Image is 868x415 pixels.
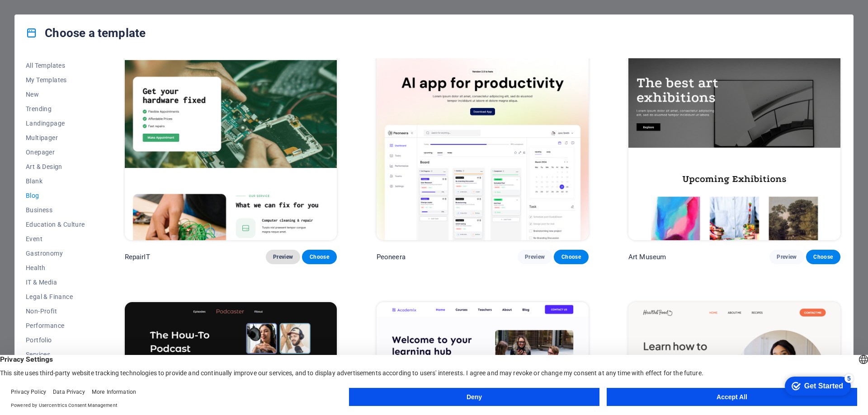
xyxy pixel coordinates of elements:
[26,347,85,362] button: Services
[27,10,66,18] div: Get Started
[26,26,146,40] h4: Choose a template
[26,261,85,275] button: Health
[7,5,73,23] div: Get Started 5 items remaining, 0% complete
[813,253,833,261] span: Choose
[26,105,85,112] span: Trending
[554,250,588,264] button: Choose
[26,159,85,174] button: Art & Design
[26,304,85,318] button: Non-Profit
[26,221,85,228] span: Education & Culture
[26,235,85,242] span: Event
[26,264,85,271] span: Health
[26,246,85,261] button: Gastronomy
[26,87,85,102] button: New
[26,192,85,199] span: Blog
[309,253,329,261] span: Choose
[67,2,76,11] div: 5
[26,145,85,159] button: Onepager
[26,149,85,156] span: Onepager
[26,91,85,98] span: New
[26,351,85,358] span: Services
[26,73,85,87] button: My Templates
[26,279,85,286] span: IT & Media
[26,250,85,257] span: Gastronomy
[769,250,804,264] button: Preview
[525,253,545,261] span: Preview
[26,177,85,185] span: Blank
[518,250,552,264] button: Preview
[26,308,85,315] span: Non-Profit
[302,250,336,264] button: Choose
[26,217,85,232] button: Education & Culture
[26,203,85,217] button: Business
[806,250,840,264] button: Choose
[628,45,840,240] img: Art Museum
[777,253,797,261] span: Preview
[26,163,85,170] span: Art & Design
[125,252,150,261] p: RepairIT
[26,336,85,344] span: Portfolio
[26,174,85,188] button: Blank
[26,322,85,329] span: Performance
[377,45,589,240] img: Peoneera
[26,289,85,304] button: Legal & Finance
[273,253,293,261] span: Preview
[26,116,85,131] button: Landingpage
[26,275,85,289] button: IT & Media
[377,252,406,261] p: Peoneera
[125,45,337,240] img: RepairIT
[266,250,300,264] button: Preview
[26,58,85,73] button: All Templates
[26,134,85,141] span: Multipager
[26,318,85,333] button: Performance
[26,206,85,214] span: Business
[26,188,85,203] button: Blog
[26,62,85,69] span: All Templates
[26,293,85,300] span: Legal & Finance
[26,102,85,116] button: Trending
[628,252,666,261] p: Art Museum
[561,253,581,261] span: Choose
[26,131,85,145] button: Multipager
[26,120,85,127] span: Landingpage
[26,333,85,347] button: Portfolio
[26,76,85,84] span: My Templates
[26,232,85,246] button: Event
